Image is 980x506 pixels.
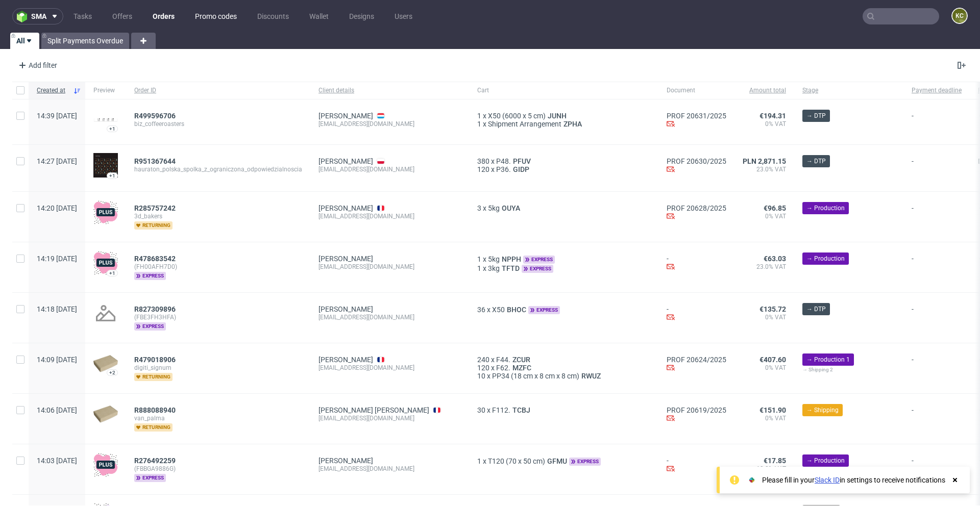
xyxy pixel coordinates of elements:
[667,255,726,272] div: -
[505,306,528,314] span: BHOC
[134,313,302,321] span: (FBE3FH3HFA)
[37,406,77,414] span: 14:06 [DATE]
[511,157,533,165] a: PFUV
[134,305,178,313] a: R827309896
[318,86,461,95] span: Client details
[37,457,77,465] span: 14:03 [DATE]
[10,33,39,49] a: All
[510,364,533,372] a: MZFC
[93,406,118,423] img: plain-eco.9b3ba858dad33fd82c36.png
[134,212,302,220] span: 3d_bakers
[667,157,726,165] a: PROF 20630/2025
[134,322,166,331] span: express
[488,255,500,263] span: 5kg
[134,112,176,120] span: R499596706
[561,120,584,128] span: ZPHA
[764,204,786,212] span: €96.85
[667,457,726,474] div: -
[37,112,77,120] span: 14:39 [DATE]
[134,157,176,165] span: R951367644
[492,406,510,414] span: F112.
[134,373,173,381] span: returning
[303,8,335,24] a: Wallet
[488,264,500,272] span: 3kg
[134,255,176,263] span: R478683542
[109,126,115,132] div: +1
[912,86,962,95] span: Payment deadline
[318,414,461,422] div: [EMAIL_ADDRESS][DOMAIN_NAME]
[806,456,845,465] span: → Production
[912,457,962,482] span: -
[912,204,962,230] span: -
[318,112,373,120] a: [PERSON_NAME]
[343,8,380,24] a: Designs
[67,8,98,24] a: Tasks
[477,204,481,212] span: 3
[579,372,603,380] a: RWUZ
[546,112,569,120] a: JUNH
[318,457,373,465] a: [PERSON_NAME]
[31,13,46,20] span: sma
[667,112,726,120] a: PROF 20631/2025
[477,165,650,173] div: x
[318,465,461,473] div: [EMAIL_ADDRESS][DOMAIN_NAME]
[762,475,945,485] div: Please fill in your in settings to receive notifications
[523,256,555,264] span: express
[912,255,962,280] span: -
[109,173,115,179] div: +1
[488,204,500,212] span: 5kg
[134,423,173,432] span: returning
[134,305,176,313] span: R827309896
[492,372,579,380] span: PP34 (18 cm x 8 cm x 8 cm)
[93,301,118,325] img: no_design.png
[806,254,845,263] span: → Production
[477,255,650,264] div: x
[134,120,302,128] span: biz_coffeeroasters
[41,33,129,49] a: Split Payments Overdue
[109,370,115,375] div: +2
[477,165,489,173] span: 120
[511,165,531,173] span: GIDP
[93,355,118,372] img: plain-eco.9b3ba858dad33fd82c36.png
[743,263,786,271] span: 23.0% VAT
[764,255,786,263] span: €63.03
[667,305,726,323] div: -
[318,313,461,321] div: [EMAIL_ADDRESS][DOMAIN_NAME]
[743,120,786,128] span: 0% VAT
[545,457,569,465] a: GFMU
[251,8,295,24] a: Discounts
[134,356,178,364] a: R479018906
[477,120,650,128] div: x
[477,157,650,165] div: x
[488,457,545,465] span: T120 (70 x 50 cm)
[806,111,826,120] span: → DTP
[667,204,726,212] a: PROF 20628/2025
[747,475,757,485] img: Slack
[477,112,650,120] div: x
[134,406,178,414] a: R888088940
[743,86,786,95] span: Amount total
[318,263,461,271] div: [EMAIL_ADDRESS][DOMAIN_NAME]
[134,465,302,473] span: (FBBGA9886G)
[500,264,522,272] span: TFTD
[477,457,481,465] span: 1
[496,356,510,364] span: F44.
[510,356,532,364] a: ZCUR
[134,414,302,422] span: van_palma
[93,118,118,121] img: version_two_editor_design.png
[134,255,178,263] a: R478683542
[667,356,726,364] a: PROF 20624/2025
[500,204,522,212] a: OUYA
[93,86,118,95] span: Preview
[318,255,373,263] a: [PERSON_NAME]
[12,8,63,24] button: sma
[912,356,962,381] span: -
[477,305,650,314] div: x
[759,356,786,364] span: €407.60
